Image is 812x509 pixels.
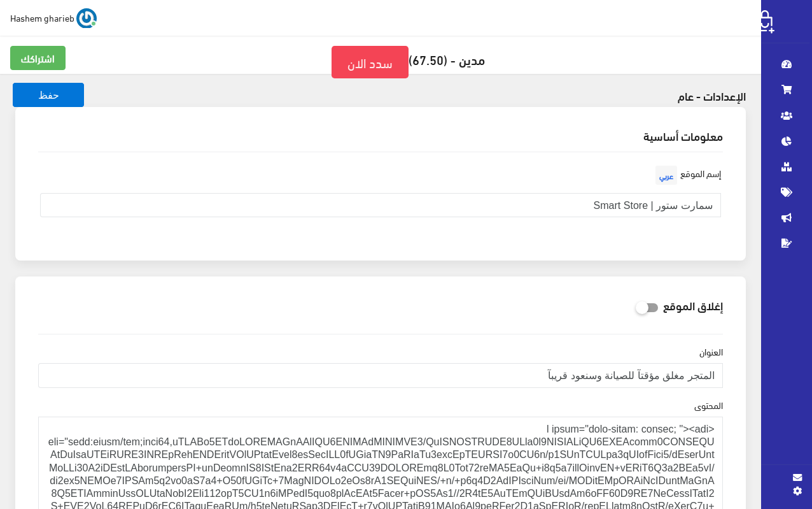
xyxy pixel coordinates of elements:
[10,46,66,70] a: اشتراكك
[655,166,677,185] span: عربي
[388,89,746,102] h4: اﻹعدادات - عام
[13,83,84,107] button: حفظ
[699,345,723,359] label: العنوان
[332,46,409,78] a: سدد الان
[652,162,721,188] label: إسم الموقع
[663,299,723,311] h2: إغلاق الموقع
[694,398,723,412] label: المحتوى
[10,46,751,78] h5: مدين - (67.50)
[76,8,97,29] img: ...
[10,10,74,25] span: Hashem gharieb
[38,130,723,141] h2: معلومات أساسية
[10,8,97,28] a: ... Hashem gharieb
